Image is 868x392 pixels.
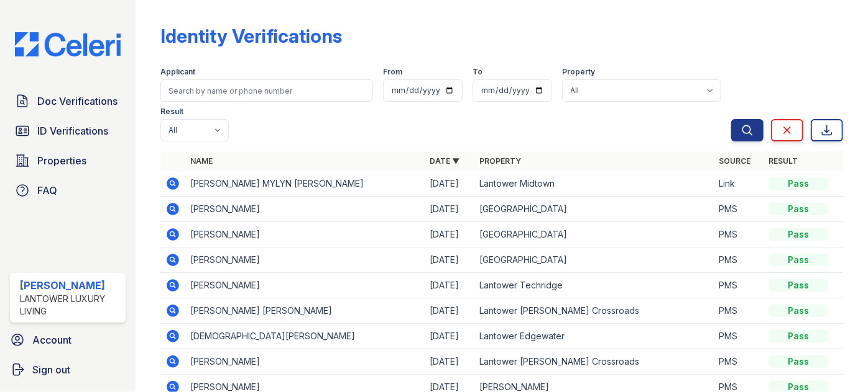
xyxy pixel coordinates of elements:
div: Pass [769,330,828,342]
td: [GEOGRAPHIC_DATA] [474,247,714,273]
label: Property [562,67,595,77]
div: Pass [769,203,828,215]
span: FAQ [37,183,57,198]
a: FAQ [10,178,126,203]
div: [PERSON_NAME] [20,278,121,293]
td: [PERSON_NAME] [PERSON_NAME] [185,298,425,324]
td: PMS [714,273,764,298]
div: Pass [769,177,828,190]
td: [GEOGRAPHIC_DATA] [474,222,714,247]
td: [PERSON_NAME] [185,273,425,298]
div: Lantower Luxury Living [20,293,121,318]
a: Doc Verifications [10,89,126,114]
td: PMS [714,349,764,375]
td: [GEOGRAPHIC_DATA] [474,197,714,222]
td: PMS [714,197,764,222]
td: [DATE] [425,247,474,273]
div: Pass [769,228,828,241]
td: [PERSON_NAME] MYLYN [PERSON_NAME] [185,171,425,197]
td: [DEMOGRAPHIC_DATA][PERSON_NAME] [185,324,425,349]
td: [PERSON_NAME] [185,197,425,222]
td: [PERSON_NAME] [185,222,425,247]
td: [PERSON_NAME] [185,247,425,273]
td: [DATE] [425,171,474,197]
a: Result [769,156,798,166]
a: Date ▼ [430,156,459,166]
div: Identity Verifications [160,25,342,47]
td: PMS [714,298,764,324]
a: Account [5,327,131,352]
a: Name [190,156,213,166]
td: Lantower [PERSON_NAME] Crossroads [474,298,714,324]
img: CE_Logo_Blue-a8612792a0a2168367f1c8372b55b34899dd931a85d93a1a3d3e32e68fde9ad4.png [5,32,131,56]
td: Lantower Midtown [474,171,714,197]
td: [DATE] [425,298,474,324]
a: Properties [10,148,126,173]
div: Pass [769,355,828,368]
span: Sign out [32,362,70,377]
td: [PERSON_NAME] [185,349,425,375]
td: Lantower Techridge [474,273,714,298]
td: PMS [714,247,764,273]
span: Properties [37,153,86,168]
a: ID Verifications [10,118,126,143]
td: [DATE] [425,273,474,298]
td: [DATE] [425,197,474,222]
a: Source [719,156,750,166]
span: ID Verifications [37,123,108,138]
span: Account [32,332,72,347]
input: Search by name or phone number [160,79,373,102]
label: From [383,67,402,77]
td: PMS [714,324,764,349]
div: Pass [769,305,828,317]
a: Sign out [5,357,131,382]
label: To [473,67,482,77]
td: PMS [714,222,764,247]
td: [DATE] [425,324,474,349]
td: Link [714,171,764,197]
span: Doc Verifications [37,94,118,109]
a: Property [479,156,521,166]
label: Result [160,107,183,117]
label: Applicant [160,67,195,77]
td: Lantower Edgewater [474,324,714,349]
td: Lantower [PERSON_NAME] Crossroads [474,349,714,375]
td: [DATE] [425,349,474,375]
div: Pass [769,279,828,292]
div: Pass [769,254,828,266]
td: [DATE] [425,222,474,247]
